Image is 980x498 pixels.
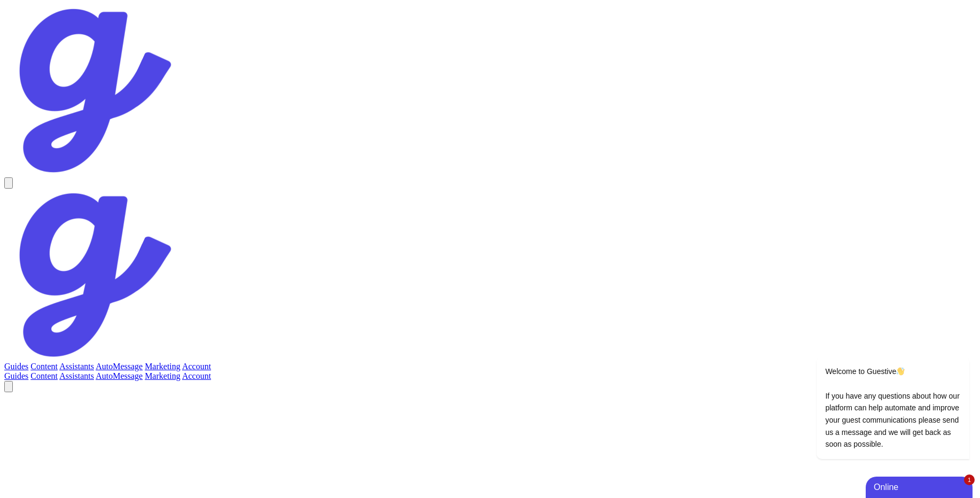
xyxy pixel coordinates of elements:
[145,371,181,380] a: Marketing
[96,362,143,371] a: AutoMessage
[30,371,58,380] a: Content
[145,362,181,371] a: Marketing
[4,189,175,360] img: Guestive Guides
[4,4,175,175] img: Your Company
[782,261,975,471] iframe: chat widget
[182,362,211,371] a: Account
[4,381,13,392] button: Notifications
[4,371,28,380] a: Guides
[96,371,143,380] a: AutoMessage
[4,362,28,371] a: Guides
[59,362,94,371] a: Assistants
[182,371,211,380] a: Account
[30,362,58,371] a: Content
[59,371,94,380] a: Assistants
[866,474,975,498] iframe: chat widget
